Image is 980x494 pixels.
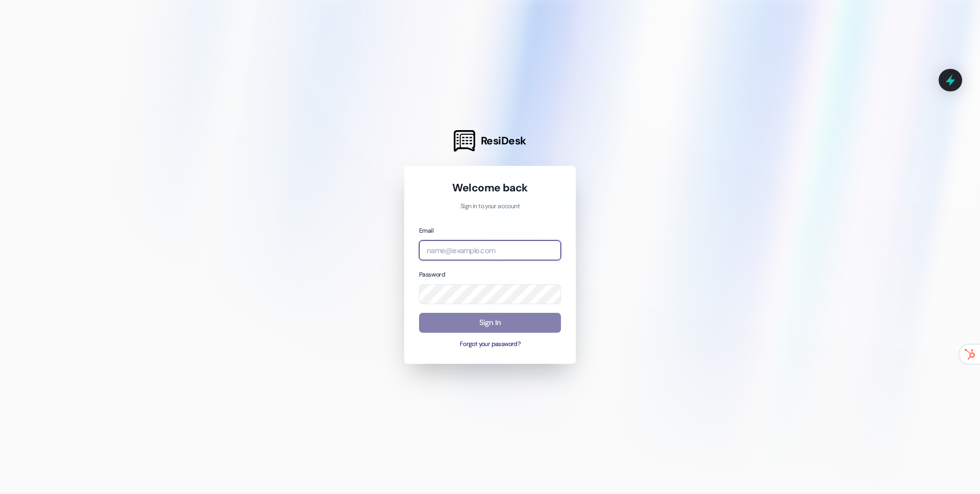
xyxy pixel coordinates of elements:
input: name@example.com [419,240,561,260]
label: Email [419,227,433,235]
button: Forgot your password? [419,340,561,349]
p: Sign in to your account [419,202,561,211]
span: ResiDesk [481,134,526,148]
img: ResiDesk Logo [454,130,475,152]
h1: Welcome back [419,181,561,195]
button: Sign In [419,313,561,333]
label: Password [419,270,445,279]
